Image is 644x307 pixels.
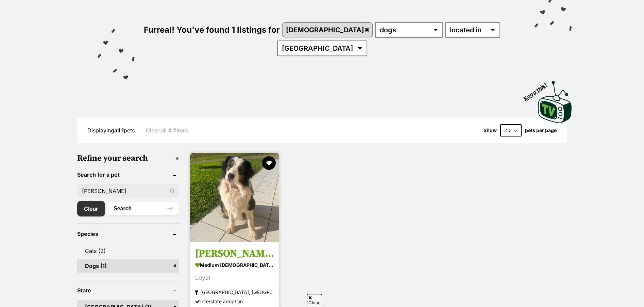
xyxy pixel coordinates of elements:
button: favourite [262,156,276,170]
a: Clear all 4 filters [146,127,188,133]
div: Interstate adoption [195,297,274,306]
button: Search [107,202,179,215]
a: Cats (2) [77,244,179,258]
a: Boop this! [538,75,572,125]
span: Show [484,128,497,133]
span: Furreal! You've found 1 listings for [144,25,280,35]
strong: medium [DEMOGRAPHIC_DATA] Dog [195,260,274,270]
header: Species [77,231,179,237]
a: [DEMOGRAPHIC_DATA] [283,23,372,37]
img: PetRescue TV logo [538,81,572,123]
a: Dogs (1) [77,259,179,273]
h3: Refine your search [77,153,179,163]
header: Search for a pet [77,172,179,178]
img: Gracie - Australian Shepherd Dog [190,153,279,242]
strong: [GEOGRAPHIC_DATA], [GEOGRAPHIC_DATA] [195,288,274,297]
strong: all 1 [114,127,124,134]
a: Clear [77,201,105,216]
input: Toby [77,184,179,197]
span: Close [307,294,322,306]
span: Displaying pets [87,127,135,134]
header: State [77,287,179,293]
span: Boop this! [523,77,554,102]
h3: [PERSON_NAME] [195,247,274,260]
label: pets per page [525,128,557,133]
div: Loyal [195,273,274,282]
